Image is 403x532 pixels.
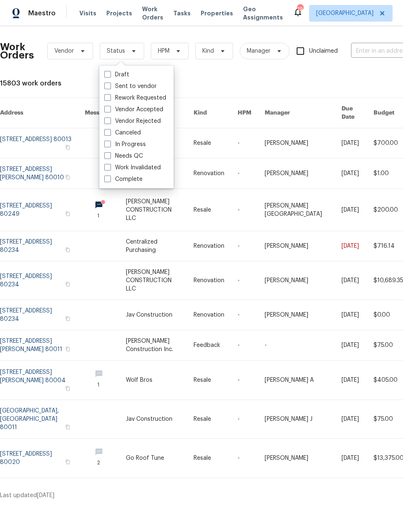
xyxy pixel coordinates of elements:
span: [DATE] [37,493,54,498]
button: Copy Address [64,210,71,217]
td: - [258,330,335,361]
span: Maestro [28,9,56,17]
span: Vendor [54,47,74,55]
td: [PERSON_NAME] [258,439,335,478]
td: Renovation [187,231,231,261]
td: Feedback [187,330,231,361]
span: Visits [79,9,96,17]
td: [PERSON_NAME] Construction Inc. [119,330,187,361]
td: Jav Construction [119,400,187,439]
td: - [231,361,258,400]
span: Unclaimed [309,47,338,56]
td: Wolf Bros [119,361,187,400]
button: Copy Address [64,173,71,181]
td: [PERSON_NAME] [258,128,335,159]
span: Properties [201,9,233,17]
span: Kind [202,47,214,55]
td: - [231,261,258,300]
label: Sent to vendor [104,82,157,90]
button: Copy Address [64,246,71,254]
button: Copy Address [64,385,71,392]
button: Copy Address [64,423,71,431]
td: Renovation [187,159,231,189]
td: - [231,300,258,330]
td: Go Roof Tune [119,439,187,478]
button: Copy Address [64,281,71,288]
th: Due Date [335,98,367,128]
td: Resale [187,400,231,439]
td: Jav Construction [119,300,187,330]
td: [PERSON_NAME] [258,300,335,330]
button: Copy Address [64,315,71,322]
th: Manager [258,98,335,128]
label: Rework Requested [104,94,166,102]
td: [PERSON_NAME] J [258,400,335,439]
td: Renovation [187,261,231,300]
th: HPM [231,98,258,128]
span: Work Orders [142,5,163,22]
span: Projects [106,9,132,17]
span: HPM [158,47,170,55]
label: Canceled [104,129,141,137]
td: [PERSON_NAME] A [258,361,335,400]
td: [PERSON_NAME][GEOGRAPHIC_DATA] [258,189,335,231]
span: Status [107,47,125,55]
td: Resale [187,439,231,478]
button: Copy Address [64,345,71,353]
label: Vendor Accepted [104,105,163,114]
span: Tasks [173,10,191,16]
td: [PERSON_NAME] CONSTRUCTION LLC [119,189,187,231]
label: Vendor Rejected [104,117,161,125]
td: - [231,400,258,439]
td: [PERSON_NAME] [258,231,335,261]
td: - [231,159,258,189]
span: Geo Assignments [243,5,283,22]
span: Manager [247,47,270,55]
button: Copy Address [64,144,71,151]
button: Copy Address [64,458,71,466]
td: [PERSON_NAME] CONSTRUCTION LLC [119,261,187,300]
label: Work Invalidated [104,164,161,172]
td: - [231,439,258,478]
label: Complete [104,175,143,183]
th: Kind [187,98,231,128]
label: Needs QC [104,152,143,160]
td: Resale [187,361,231,400]
label: Draft [104,71,129,79]
td: Resale [187,128,231,159]
td: - [231,189,258,231]
td: [PERSON_NAME] [258,261,335,300]
td: - [231,231,258,261]
td: - [231,128,258,159]
td: [PERSON_NAME] [258,159,335,189]
label: In Progress [104,140,146,149]
div: 19 [297,5,303,13]
span: [GEOGRAPHIC_DATA] [316,9,374,17]
td: Renovation [187,300,231,330]
td: Resale [187,189,231,231]
td: Centralized Purchasing [119,231,187,261]
th: Messages [78,98,119,128]
td: - [231,330,258,361]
